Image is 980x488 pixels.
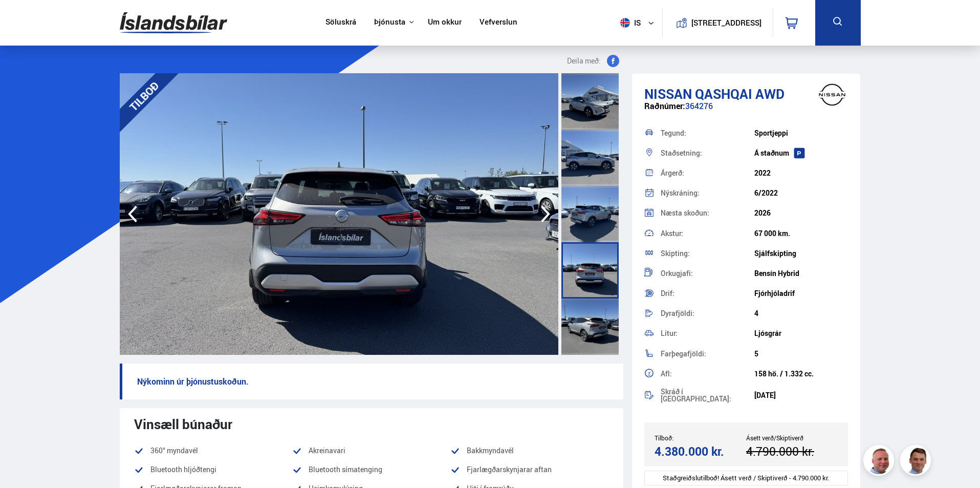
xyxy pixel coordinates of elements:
div: Sportjeppi [754,129,848,137]
img: svg+xml;base64,PHN2ZyB4bWxucz0iaHR0cDovL3d3dy53My5vcmcvMjAwMC9zdmciIHdpZHRoPSI1MTIiIGhlaWdodD0iNT... [620,18,630,28]
a: [STREET_ADDRESS] [668,8,767,37]
div: Akstur: [661,230,754,237]
div: Sjálfskipting [754,249,848,258]
div: Dyrafjöldi: [661,310,754,317]
div: Drif: [661,290,754,297]
li: Akreinavari [292,444,450,457]
li: Bluetooth símatenging [292,463,450,476]
button: [STREET_ADDRESS] [695,18,758,27]
div: Staðsetning: [661,150,754,157]
div: Litur: [661,330,754,337]
div: Tegund: [661,130,754,137]
div: 6/2022 [754,189,848,197]
img: brand logo [812,79,853,111]
button: is [616,8,662,38]
div: [DATE] [754,391,848,399]
img: 3292785.jpeg [120,73,558,355]
button: Deila með: [563,55,623,67]
div: Ásett verð/Skiptiverð [746,434,838,441]
div: 2026 [754,209,848,217]
div: Vinsæll búnaður [134,416,609,432]
li: Bakkmyndavél [450,444,608,457]
a: Um okkur [428,17,462,28]
div: 2022 [754,169,848,177]
div: 67 000 km. [754,229,848,238]
div: 5 [754,350,848,358]
li: Bluetooth hljóðtengi [134,463,292,476]
div: Bensín Hybrid [754,269,848,278]
p: Nýkominn úr þjónustuskoðun. [120,364,623,399]
div: Orkugjafi: [661,270,754,277]
a: Söluskrá [325,17,356,28]
div: 4.380.000 kr. [655,444,743,458]
img: G0Ugv5HjCgRt.svg [120,6,227,39]
span: Qashqai AWD [695,84,785,103]
li: Fjarlægðarskynjarar aftan [450,463,608,476]
div: Farþegafjöldi: [661,350,754,357]
span: Deila með: [567,55,601,67]
div: Árgerð: [661,169,754,177]
div: TILBOÐ [105,58,182,135]
button: Þjónusta [374,17,405,27]
div: Á staðnum [754,149,848,157]
img: FbJEzSuNWCJXmdc-.webp [902,447,932,477]
div: Fjórhjóladrif [754,289,848,298]
div: Skráð í [GEOGRAPHIC_DATA]: [661,388,754,402]
div: Ljósgrár [754,329,848,337]
div: 364276 [644,101,848,121]
span: Raðnúmer: [644,100,685,112]
div: 4 [754,309,848,317]
div: Afl: [661,370,754,377]
div: Skipting: [661,250,754,257]
span: Nissan [644,84,692,103]
img: siFngHWaQ9KaOqBr.png [865,447,896,477]
button: Opna LiveChat spjallviðmót [8,4,39,35]
div: 4.790.000 kr. [746,444,835,458]
div: Staðgreiðslutilboð! Ásett verð / Skiptiverð - 4.790.000 kr. [644,471,848,485]
span: is [616,18,642,28]
div: Nýskráning: [661,189,754,197]
div: 158 hö. / 1.332 cc. [754,370,848,378]
li: 360° myndavél [134,444,292,457]
div: Tilboð: [655,434,746,441]
a: Vefverslun [480,17,517,28]
div: Næsta skoðun: [661,209,754,217]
